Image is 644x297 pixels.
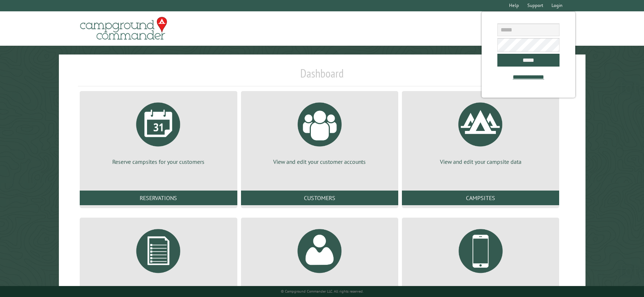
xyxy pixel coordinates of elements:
[80,191,237,205] a: Reservations
[411,97,550,166] a: View and edit your campsite data
[250,223,389,292] a: View and edit your Campground Commander account
[250,284,389,292] p: View and edit your Campground Commander account
[78,66,566,86] h1: Dashboard
[88,284,228,292] p: Generate reports about your campground
[250,97,389,166] a: View and edit your customer accounts
[88,97,228,166] a: Reserve campsites for your customers
[241,191,398,205] a: Customers
[88,223,228,292] a: Generate reports about your campground
[402,191,559,205] a: Campsites
[411,223,550,292] a: Manage customer communications
[78,14,169,43] img: Campground Commander
[411,284,550,292] p: Manage customer communications
[250,158,389,166] p: View and edit your customer accounts
[88,158,228,166] p: Reserve campsites for your customers
[411,158,550,166] p: View and edit your campsite data
[281,289,364,294] small: © Campground Commander LLC. All rights reserved.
